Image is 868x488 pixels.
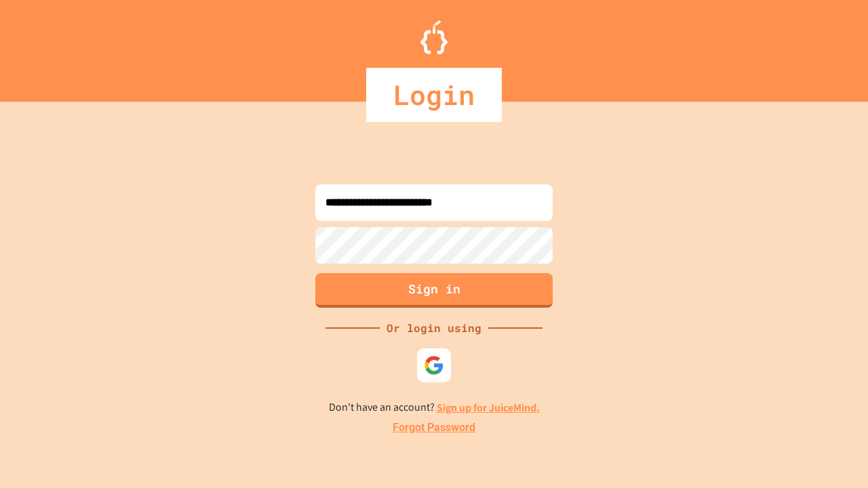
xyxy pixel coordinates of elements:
button: Sign in [315,273,553,308]
a: Sign up for JuiceMind. [437,401,540,415]
div: Or login using [380,320,488,336]
img: Logo.svg [420,20,448,54]
a: Forgot Password [393,420,475,436]
div: Login [366,68,502,122]
p: Don't have an account? [329,399,540,416]
img: google-icon.svg [424,355,444,375]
